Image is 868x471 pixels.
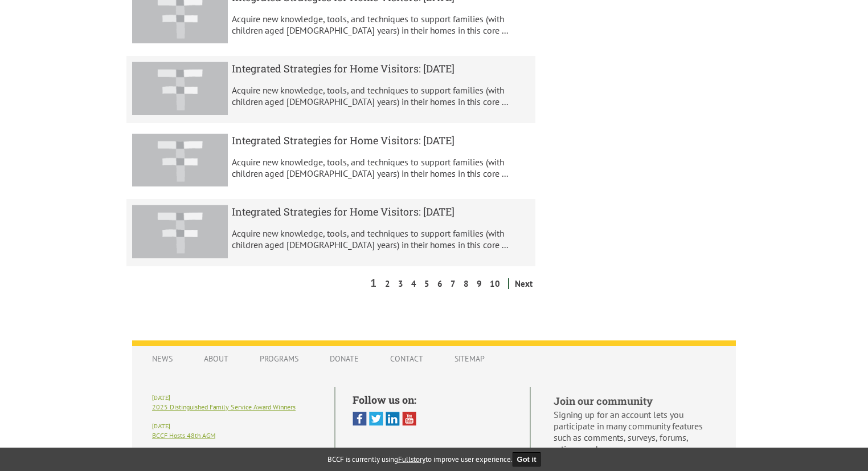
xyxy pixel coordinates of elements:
[408,278,419,289] a: 4
[193,348,240,370] a: About
[443,348,496,370] a: Sitemap
[152,394,317,401] h6: [DATE]
[232,205,530,218] h5: Integrated Strategies for Home Visitors: [DATE]
[132,133,228,187] img: result.title
[126,128,535,195] a: result.title Integrated Strategies for Home Visitors: [DATE] Acquire new knowledge, tools, and te...
[353,412,367,426] img: Facebook
[382,278,393,289] a: 2
[421,278,432,289] a: 5
[487,278,503,289] a: 10
[554,394,716,408] h5: Join our community
[474,278,485,289] a: 9
[435,278,445,289] a: 6
[353,393,513,407] h5: Follow us on:
[132,205,228,258] img: result.title
[126,199,535,266] a: result.title Integrated Strategies for Home Visitors: [DATE] Acquire new knowledge, tools, and te...
[132,62,228,115] img: result.title
[386,412,400,426] img: Linked In
[126,56,535,123] a: result.title Integrated Strategies for Home Visitors: [DATE] Acquire new knowledge, tools, and te...
[232,228,530,250] p: Acquire new knowledge, tools, and techniques to support families (with children aged [DEMOGRAPHIC...
[554,409,716,454] p: Signing up for an account lets you participate in many community features such as comments, surve...
[513,452,541,466] button: Got it
[248,348,310,370] a: Programs
[318,348,370,370] a: Donate
[232,84,530,107] p: Acquire new knowledge, tools, and techniques to support families (with children aged [DEMOGRAPHIC...
[369,412,383,426] img: Twitter
[232,156,530,179] p: Acquire new knowledge, tools, and techniques to support families (with children aged [DEMOGRAPHIC...
[512,278,535,289] a: Next
[461,278,472,289] a: 8
[141,348,184,370] a: News
[152,423,317,430] h6: [DATE]
[232,133,530,147] h5: Integrated Strategies for Home Visitors: [DATE]
[232,13,530,36] p: Acquire new knowledge, tools, and techniques to support families (with children aged [DEMOGRAPHIC...
[152,403,296,411] a: 2025 Distinguished Family Service Award Winners
[232,62,530,75] h5: Integrated Strategies for Home Visitors: [DATE]
[448,278,458,289] a: 7
[402,412,416,426] img: You Tube
[152,431,215,440] a: BCCF Hosts 48th AGM
[395,278,406,289] a: 3
[398,454,425,464] a: Fullstory
[379,348,435,370] a: Contact
[370,275,380,290] span: 1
